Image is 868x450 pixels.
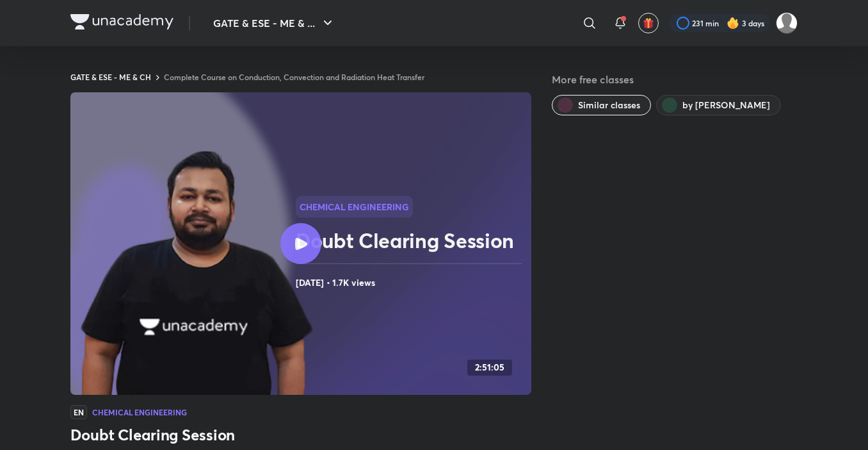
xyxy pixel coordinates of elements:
[475,362,504,373] h4: 2:51:05
[776,12,798,34] img: pradhap B
[296,228,526,253] h2: Doubt Clearing Session
[70,14,173,29] img: Company Logo
[643,17,654,29] img: avatar
[638,13,659,33] button: avatar
[682,99,770,112] span: by Ankur Bansal
[92,408,187,416] h4: Chemical Engineering
[727,17,739,29] img: streak
[164,72,424,82] a: Complete Course on Conduction, Convection and Radiation Heat Transfer
[296,274,526,291] h4: [DATE] • 1.7K views
[70,424,531,445] h3: Doubt Clearing Session
[656,95,781,115] button: by Ankur Bansal
[70,14,173,33] a: Company Logo
[552,95,651,115] button: Similar classes
[552,72,798,87] h5: More free classes
[70,72,151,82] a: GATE & ESE - ME & CH
[70,405,87,419] span: EN
[205,10,343,36] button: GATE & ESE - ME & ...
[578,99,640,112] span: Similar classes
